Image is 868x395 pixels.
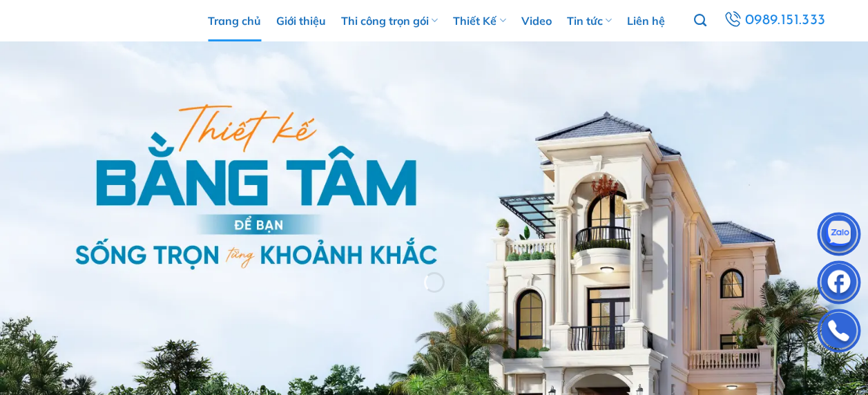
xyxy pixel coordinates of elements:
[694,6,706,35] a: Tìm kiếm
[818,312,860,354] img: Phone
[745,9,826,32] span: 0989.151.333
[722,8,827,33] a: 0989.151.333
[818,264,860,305] img: Facebook
[818,215,860,257] img: Zalo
